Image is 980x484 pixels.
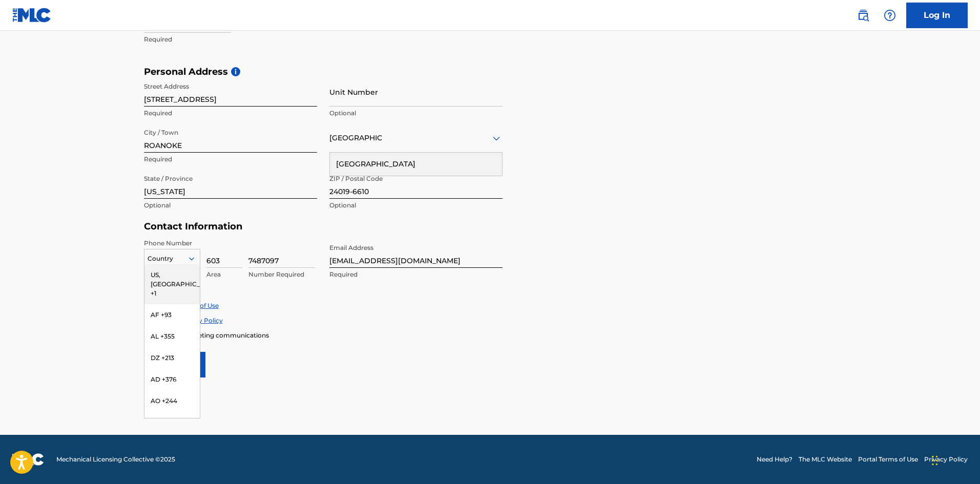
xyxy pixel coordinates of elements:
[929,435,980,484] iframe: Chat Widget
[144,35,317,44] p: Required
[329,201,503,210] p: Optional
[858,455,918,464] a: Portal Terms of Use
[857,9,869,22] img: search
[853,5,873,26] a: Public Search
[144,304,200,326] div: AF +93
[880,5,900,26] div: Help
[329,270,503,279] p: Required
[757,455,793,464] a: Need Help?
[144,412,200,433] div: AI +1264
[144,221,503,233] h5: Contact Information
[179,302,219,309] a: Terms of Use
[884,9,896,22] img: help
[144,347,200,369] div: DZ +213
[155,331,269,339] span: Enroll in marketing communications
[144,66,837,78] h5: Personal Address
[330,153,502,176] div: [GEOGRAPHIC_DATA]
[144,390,200,412] div: AO +244
[179,317,223,324] a: Privacy Policy
[12,453,44,466] img: logo
[144,326,200,347] div: AL +355
[248,270,315,279] p: Number Required
[144,201,317,210] p: Optional
[144,155,317,164] p: Required
[906,3,968,28] a: Log In
[12,8,52,23] img: MLC Logo
[231,67,240,76] span: i
[144,264,200,304] div: US, [GEOGRAPHIC_DATA] +1
[144,369,200,390] div: AD +376
[144,109,317,118] p: Required
[799,455,852,464] a: The MLC Website
[924,455,968,464] a: Privacy Policy
[206,270,242,279] p: Area
[932,445,938,476] div: Drag
[56,455,175,464] span: Mechanical Licensing Collective © 2025
[329,109,503,118] p: Optional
